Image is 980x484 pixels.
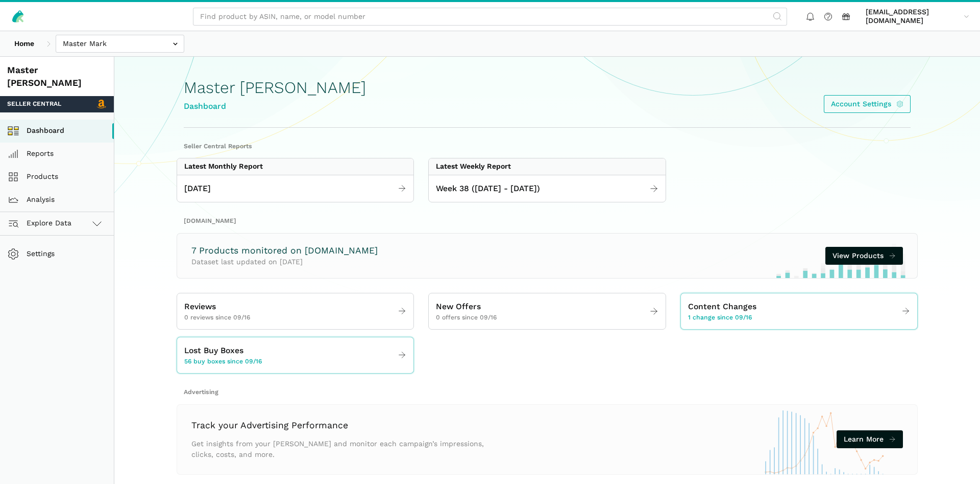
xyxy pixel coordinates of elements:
h2: Seller Central Reports [184,142,911,151]
h2: Advertising [184,388,911,397]
p: Dataset last updated on [DATE] [191,257,378,267]
span: View Products [832,250,884,261]
a: Account Settings [824,95,911,113]
div: Dashboard [184,100,366,113]
a: Content Changes 1 change since 09/16 [681,297,917,326]
input: Master Mark [56,35,184,53]
span: Reviews [184,301,216,313]
div: Latest Monthly Report [184,162,263,171]
a: [EMAIL_ADDRESS][DOMAIN_NAME] [862,6,973,27]
h3: Track your Advertising Performance [191,419,490,432]
span: Week 38 ([DATE] - [DATE]) [436,182,540,195]
span: Seller Central [7,100,61,109]
span: [DATE] [184,182,211,195]
a: Learn More [837,430,903,448]
span: 0 reviews since 09/16 [184,313,250,322]
span: New Offers [436,301,481,313]
a: Home [7,35,41,53]
span: [EMAIL_ADDRESS][DOMAIN_NAME] [866,8,960,26]
p: Get insights from your [PERSON_NAME] and monitor each campaign’s impressions, clicks, costs, and ... [191,439,490,460]
a: Lost Buy Boxes 56 buy boxes since 09/16 [177,341,413,370]
a: Week 38 ([DATE] - [DATE]) [429,179,665,199]
h1: Master [PERSON_NAME] [184,79,366,97]
a: [DATE] [177,179,413,199]
span: Explore Data [11,217,71,229]
span: 1 change since 09/16 [688,313,752,322]
h2: [DOMAIN_NAME] [184,217,911,226]
input: Find product by ASIN, name, or model number [193,8,787,26]
span: Learn More [844,434,884,445]
span: Content Changes [688,301,756,313]
span: 56 buy boxes since 09/16 [184,357,262,366]
span: 0 offers since 09/16 [436,313,497,322]
div: Latest Weekly Report [436,162,511,171]
a: New Offers 0 offers since 09/16 [429,297,665,326]
a: Reviews 0 reviews since 09/16 [177,297,413,326]
span: Lost Buy Boxes [184,344,243,357]
div: Master [PERSON_NAME] [7,64,107,89]
a: View Products [825,247,903,265]
h3: 7 Products monitored on [DOMAIN_NAME] [191,244,378,257]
